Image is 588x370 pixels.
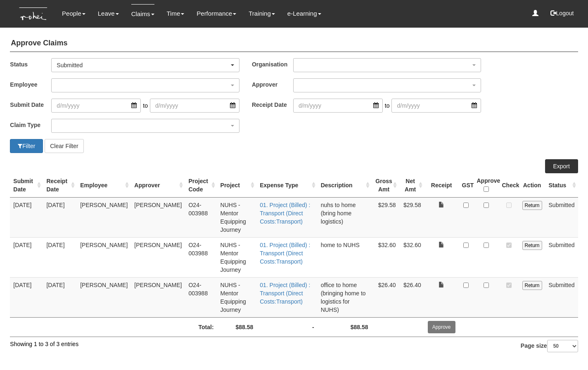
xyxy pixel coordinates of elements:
span: to [141,99,150,113]
td: $26.40 [372,277,399,317]
td: $32.60 [399,237,424,277]
div: Submitted [57,61,229,69]
td: $29.58 [399,197,424,237]
td: NUHS - Mentor Equipping Journey [217,277,257,317]
td: Submitted [545,197,578,237]
th: Action [519,173,545,198]
input: d/m/yyyy [391,99,481,113]
td: NUHS - Mentor Equipping Journey [217,197,257,237]
td: O24-003988 [185,237,217,277]
th: Submit Date : activate to sort column ascending [10,173,43,198]
a: Training [249,4,275,23]
td: O24-003988 [185,277,217,317]
a: Time [167,4,185,23]
th: Net Amt : activate to sort column ascending [399,173,424,198]
th: Gross Amt : activate to sort column ascending [372,173,399,198]
td: $32.60 [372,237,399,277]
label: Employee [10,78,51,90]
input: d/m/yyyy [51,99,141,113]
td: Submitted [545,277,578,317]
button: Logout [545,3,580,23]
input: Return [522,241,542,250]
a: 01. Project (Billed) : Transport (Direct Costs:Transport) [260,282,310,305]
th: Approve [474,173,499,198]
td: $88.58 [318,317,372,337]
td: [PERSON_NAME] [77,277,131,317]
td: [PERSON_NAME] [131,277,185,317]
a: e-Learning [287,4,321,23]
label: Claim Type [10,119,51,131]
td: [PERSON_NAME] [131,197,185,237]
a: People [62,4,85,23]
th: GST [459,173,474,198]
td: [PERSON_NAME] [131,237,185,277]
td: Submitted [545,237,578,277]
th: Expense Type : activate to sort column ascending [256,173,317,198]
a: 01. Project (Billed) : Transport (Direct Costs:Transport) [260,202,310,225]
input: d/m/yyyy [293,99,383,113]
a: Claims [131,4,154,24]
th: Description : activate to sort column ascending [318,173,372,198]
label: Status [10,58,51,70]
input: d/m/yyyy [150,99,239,113]
h4: Approve Claims [10,35,578,52]
th: Project : activate to sort column ascending [217,173,257,198]
th: Receipt Date : activate to sort column ascending [43,173,77,198]
th: Status : activate to sort column ascending [545,173,578,198]
td: [DATE] [10,277,43,317]
td: [PERSON_NAME] [77,197,131,237]
td: office to home (bringing home to logistics for NUHS) [318,277,372,317]
td: [DATE] [43,237,77,277]
button: Filter [10,139,43,153]
td: O24-003988 [185,197,217,237]
a: 01. Project (Billed) : Transport (Direct Costs:Transport) [260,242,310,265]
td: $29.58 [372,197,399,237]
label: Receipt Date [252,99,293,111]
td: home to NUHS [318,237,372,277]
td: [DATE] [43,197,77,237]
button: Clear Filter [45,139,83,153]
label: Approver [252,78,293,90]
select: Page size [547,340,578,352]
label: Organisation [252,58,293,70]
th: Receipt [424,173,459,198]
a: Performance [197,4,236,23]
td: [DATE] [43,277,77,317]
td: [DATE] [10,237,43,277]
td: [DATE] [10,197,43,237]
input: Return [522,281,542,290]
a: Export [545,159,578,173]
th: Employee : activate to sort column ascending [77,173,131,198]
button: Submitted [51,58,239,72]
span: to [383,99,392,113]
th: Approver : activate to sort column ascending [131,173,185,198]
td: NUHS - Mentor Equipping Journey [217,237,257,277]
td: [PERSON_NAME] [77,237,131,277]
th: Check [499,173,519,198]
td: nuhs to home (bring home logistics) [318,197,372,237]
input: Return [522,201,542,210]
td: $88.58 [217,317,257,337]
td: - [256,317,317,337]
label: Submit Date [10,99,51,111]
td: Total: [77,317,217,337]
label: Page size [521,340,578,352]
td: $26.40 [399,277,424,317]
a: Leave [98,4,119,23]
input: Approve [428,321,455,333]
th: Project Code : activate to sort column ascending [185,173,217,198]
